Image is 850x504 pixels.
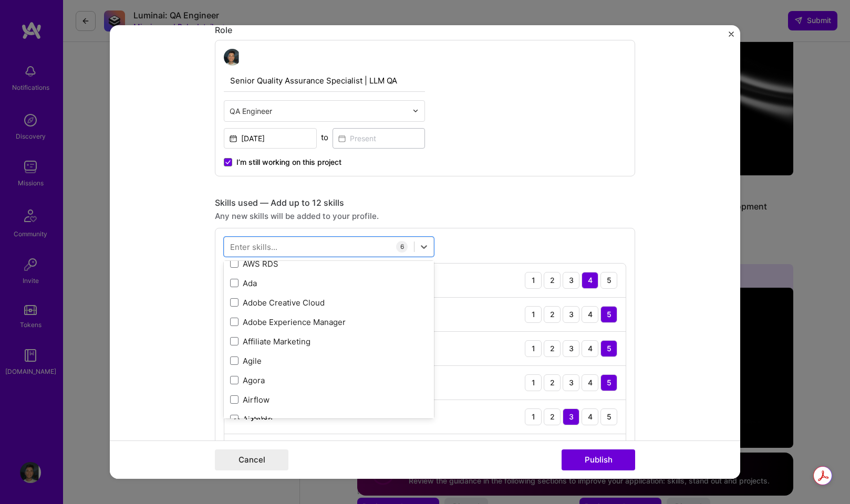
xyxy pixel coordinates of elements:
[230,375,428,386] div: Agora
[215,25,635,36] div: Role
[563,272,579,289] div: 3
[230,258,428,269] div: AWS RDS
[544,340,561,357] div: 2
[230,336,428,347] div: Affiliate Marketing
[215,211,635,222] div: Any new skills will be added to your profile.
[544,408,561,425] div: 2
[525,340,542,357] div: 1
[563,374,579,391] div: 3
[215,449,288,470] button: Cancel
[582,374,598,391] div: 4
[600,340,617,357] div: 5
[230,297,428,308] div: Adobe Creative Cloud
[544,374,561,391] div: 2
[412,108,419,114] img: drop icon
[230,278,428,289] div: Ada
[600,374,617,391] div: 5
[582,306,598,323] div: 4
[582,408,598,425] div: 4
[544,306,561,323] div: 2
[215,197,635,208] div: Skills used — Add up to 12 skills
[321,132,328,143] div: to
[563,306,579,323] div: 3
[582,272,598,289] div: 4
[224,128,317,149] input: Date
[396,241,408,253] div: 6
[600,408,617,425] div: 5
[230,355,428,366] div: Agile
[525,272,542,289] div: 1
[562,449,635,470] button: Publish
[230,241,277,252] div: Enter skills...
[544,272,561,289] div: 2
[230,394,428,405] div: Airflow
[729,31,734,43] button: Close
[333,128,426,149] input: Present
[525,306,542,323] div: 1
[224,70,425,92] input: Role Name
[563,340,579,357] div: 3
[230,414,428,425] div: Airtable
[236,157,341,167] span: I’m still working on this project
[600,306,617,323] div: 5
[525,408,542,425] div: 1
[230,317,428,328] div: Adobe Experience Manager
[525,374,542,391] div: 1
[563,408,579,425] div: 3
[582,340,598,357] div: 4
[600,272,617,289] div: 5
